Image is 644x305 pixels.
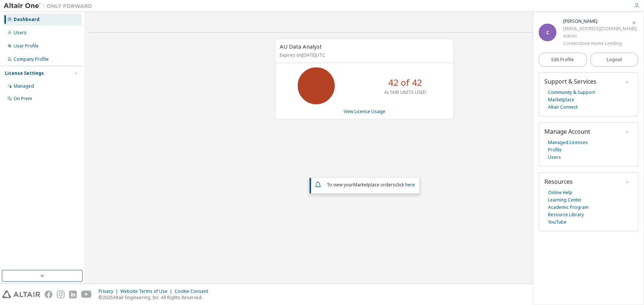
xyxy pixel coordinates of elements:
span: Resources [544,178,573,186]
div: Cornerstone Home Lending [563,40,637,47]
div: On Prem [14,96,32,102]
span: To view your click [327,182,415,188]
div: User Profile [14,43,39,49]
a: Online Help [548,189,572,196]
img: youtube.svg [81,291,92,298]
p: ALTAIR UNITS USED [384,89,426,95]
div: [EMAIL_ADDRESS][DOMAIN_NAME] [563,25,637,32]
a: View License Usage [344,108,385,115]
a: Managed Licenses [548,139,588,146]
a: Edit Profile [539,53,587,67]
div: Privacy [99,288,120,294]
a: Resource Library [548,211,584,218]
a: Learning Center [548,196,582,204]
span: Support & Services [544,77,596,85]
a: Marketplace [548,96,574,104]
em: Marketplace orders [353,182,395,188]
a: YouTube [548,218,566,226]
img: Altair One [4,2,96,10]
div: License Settings [5,70,44,76]
span: Logout [607,56,622,63]
button: Logout [590,53,639,67]
div: Dashboard [14,17,39,22]
a: Profile [548,146,562,154]
span: AU Data Analyst [280,43,322,50]
p: © 2025 Altair Engineering, Inc. All Rights Reserved. [99,294,213,301]
a: Altair Connect [548,104,578,111]
div: Company Profile [14,56,49,62]
span: Manage Account [544,127,590,136]
img: instagram.svg [57,291,65,298]
div: Users [14,30,27,36]
div: Cookie Consent [175,288,213,294]
div: Website Terms of Use [120,288,175,294]
img: altair_logo.svg [2,291,40,298]
a: Users [548,154,561,161]
p: 42 of 42 [388,76,422,89]
a: Community & Support [548,89,595,96]
span: Edit Profile [552,57,574,63]
div: Managed [14,83,34,89]
div: Cole Nagle [563,18,637,25]
span: C [546,29,549,36]
div: Admin [563,32,637,40]
img: facebook.svg [45,291,52,298]
p: Expires on [DATE] UTC [280,52,447,58]
a: here [405,182,415,188]
a: Academic Program [548,204,589,211]
img: linkedin.svg [69,291,77,298]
